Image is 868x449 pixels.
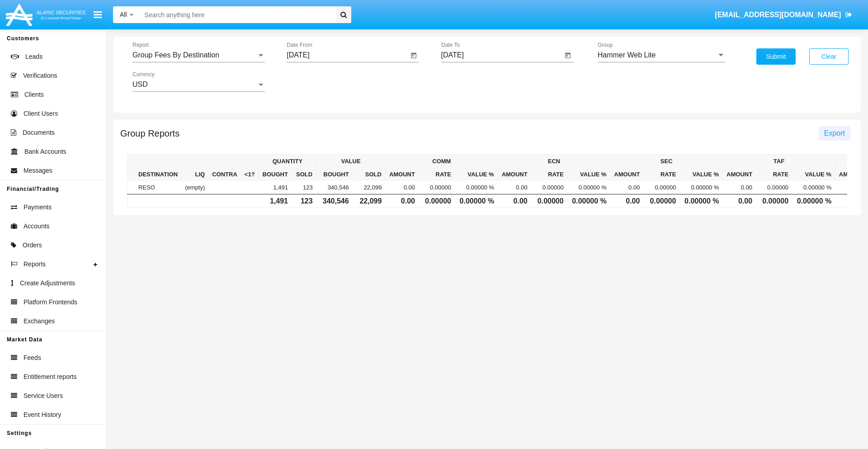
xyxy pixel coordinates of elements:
th: SEC [610,155,723,168]
button: Open calendar [408,50,419,61]
th: AMOUNT [610,168,644,181]
a: [EMAIL_ADDRESS][DOMAIN_NAME] [711,2,857,28]
td: 0.00 [610,194,644,208]
td: 1,491 [259,181,292,194]
th: RATE [756,168,792,181]
span: [EMAIL_ADDRESS][DOMAIN_NAME] [715,11,841,19]
span: Client Users [24,109,58,118]
span: Payments [24,203,52,212]
td: RESO [135,181,181,194]
span: Verifications [23,71,57,80]
td: 0.00 [723,194,756,208]
span: Messages [24,166,52,175]
td: 0.00000 [756,181,792,194]
button: Export [819,126,850,141]
td: 22,099 [353,194,386,208]
th: RATE [643,168,679,181]
td: 0.00 [723,181,756,194]
span: All [120,11,127,18]
td: 0.00000 [419,194,455,208]
th: VALUE % [792,168,835,181]
td: 0.00000 % [455,181,498,194]
span: Exchanges [24,317,55,326]
span: Clients [24,90,44,99]
span: Leads [25,52,42,61]
th: CONTRA [208,155,241,181]
td: 0.00 [385,194,419,208]
th: Sold [353,168,386,181]
th: VALUE % [567,168,610,181]
span: Accounts [24,222,50,231]
th: TAF [723,155,835,168]
td: 0.00 [610,181,644,194]
span: Orders [23,241,42,250]
th: AMOUNT [498,168,531,181]
button: Open calendar [562,50,573,61]
th: VALUE [316,155,386,168]
span: Group Fees By Destination [132,51,219,59]
th: COMM [385,155,498,168]
td: 0.00000 [756,194,792,208]
span: Documents [23,128,55,137]
h5: Group Reports [120,130,179,137]
td: 123 [292,181,316,194]
button: Clear [809,48,849,65]
th: Sold [292,168,316,181]
span: Export [824,129,845,137]
td: 0.00000 % [679,181,722,194]
td: 340,546 [316,181,353,194]
span: Service Users [24,391,63,401]
span: Bank Accounts [24,147,66,156]
th: AMOUNT [385,168,419,181]
span: Reports [24,260,46,269]
span: Create Adjustments [20,279,75,288]
td: 0.00000 [419,181,455,194]
th: Bought [316,168,353,181]
td: 22,099 [353,181,386,194]
th: LIQ [181,155,208,181]
td: 123 [292,194,316,208]
th: RATE [419,168,455,181]
td: (empty) [181,181,208,194]
td: 0.00000 % [567,181,610,194]
th: AMOUNT [723,168,756,181]
span: Event History [24,410,61,420]
span: Platform Frontends [24,298,77,307]
td: 0.00000 % [792,181,835,194]
td: 0.00000 [643,181,679,194]
th: Bought [259,168,292,181]
th: VALUE % [455,168,498,181]
th: <1? [241,155,259,181]
td: 1,491 [259,194,292,208]
th: VALUE % [679,168,722,181]
td: 0.00000 % [567,194,610,208]
span: Entitlement reports [24,372,77,382]
td: 0.00000 % [792,194,835,208]
td: 0.00 [498,181,531,194]
a: All [113,10,140,19]
td: 0.00000 % [679,194,722,208]
button: Submit [756,48,796,65]
td: 0.00 [498,194,531,208]
th: RATE [531,168,567,181]
td: 340,546 [316,194,353,208]
img: Logo image [5,1,87,28]
input: Search [140,6,333,23]
td: 0.00000 [531,194,567,208]
th: QUANTITY [259,155,316,168]
th: DESTINATION [135,155,181,181]
td: 0.00000 % [455,194,498,208]
span: USD [132,80,148,88]
td: 0.00000 [643,194,679,208]
span: Feeds [24,353,41,363]
td: 0.00 [385,181,419,194]
td: 0.00000 [531,181,567,194]
th: ECN [498,155,610,168]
